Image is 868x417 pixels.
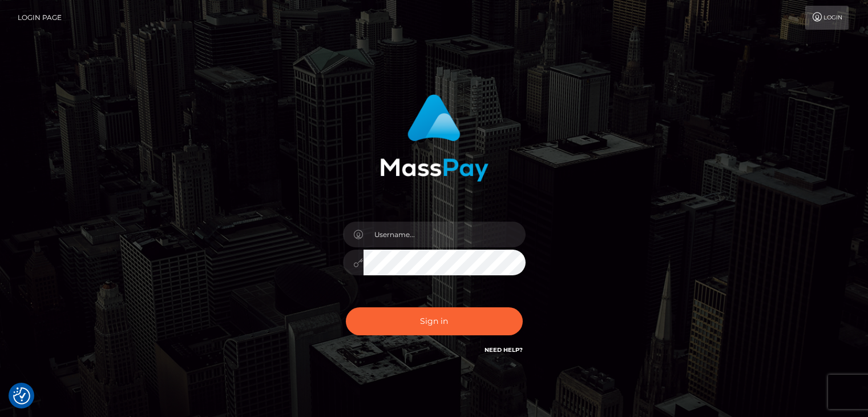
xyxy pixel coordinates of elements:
img: MassPay Login [380,94,488,182]
button: Consent Preferences [13,387,30,404]
input: Username... [364,222,526,247]
button: Sign in [346,307,523,335]
a: Login [805,6,849,30]
img: Revisit consent button [13,387,30,404]
a: Need Help? [485,346,523,354]
a: Login Page [18,6,62,30]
